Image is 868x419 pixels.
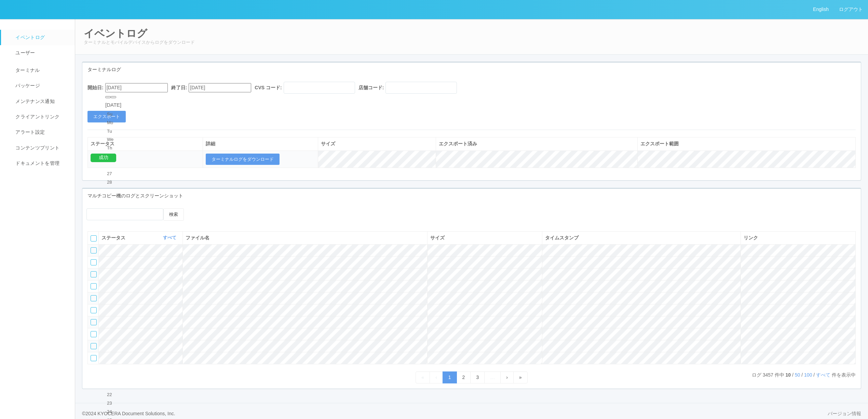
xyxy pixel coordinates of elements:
div: We [107,136,120,143]
button: エクスポート [87,111,126,122]
button: 検索 [163,208,184,221]
span: メンテナンス通知 [14,99,55,104]
div: ステータス [91,140,200,147]
div: day-29 [107,187,120,194]
button: ターミナルログをダウンロード [206,154,280,165]
a: バージョン情報 [828,410,861,417]
a: 50 [795,372,800,378]
div: day-24 [107,408,120,415]
a: コンテンツプリント [1,140,81,156]
div: [DATE] [105,101,121,109]
div: エクスポート範囲 [640,140,853,147]
p: ターミナルとモバイルデバイスからログをダウンロード [84,39,859,46]
a: パッケージ [1,78,81,93]
span: Last [519,375,522,380]
span: パッケージ [14,83,40,88]
a: 3 [470,371,485,383]
div: 成功 [91,154,116,162]
a: Next [500,371,514,383]
div: エクスポート済み [439,140,635,147]
span: 3457 [761,372,775,378]
a: イベントログ [1,30,81,45]
div: day-23 [107,400,120,407]
button: すべて [161,234,180,241]
div: マルチコピー機のログとスクリーンショット [82,189,861,203]
div: Mo [107,119,120,126]
span: ファイル名 [186,235,209,240]
span: クライアントリンク [14,114,59,119]
span: タイムスタンプ [545,235,579,240]
a: メンテナンス通知 [1,94,81,109]
label: CVS コード: [255,84,282,91]
div: Su [107,111,120,118]
label: 開始日: [87,84,104,91]
div: リンク [744,234,853,241]
span: ドキュメントを管理 [14,160,59,166]
span: サイズ [430,235,445,240]
a: ターミナル [1,61,81,78]
span: 10 [786,372,791,378]
a: 100 [804,372,812,378]
label: 終了日: [171,84,187,91]
label: 店舗コード: [358,84,384,91]
a: ユーザー [1,45,81,61]
h2: イベントログ [84,28,859,39]
span: ユーザー [14,50,35,55]
a: すべて [163,235,178,240]
a: クライアントリンク [1,109,81,125]
a: アラート設定 [1,125,81,140]
span: © 2024 KYOCERA Document Solutions, Inc. [82,411,175,416]
span: ステータス [101,234,127,241]
span: ターミナル [14,67,40,73]
a: ドキュメントを管理 [1,156,81,171]
a: すべて [816,372,832,378]
div: Tu [107,128,120,135]
span: コンテンツプリント [14,145,59,150]
a: 1 [443,371,457,383]
a: Last [513,371,528,383]
div: 詳細 [206,140,315,147]
div: サイズ [321,140,433,147]
span: Next [506,375,508,380]
span: アラート設定 [14,129,45,135]
span: イベントログ [14,35,45,40]
div: day-22 [107,391,120,398]
p: ログ 件中 / / / 件を表示中 [752,371,856,379]
a: 2 [457,371,471,383]
div: day-28 [107,179,120,186]
div: ターミナルログ [82,63,861,77]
